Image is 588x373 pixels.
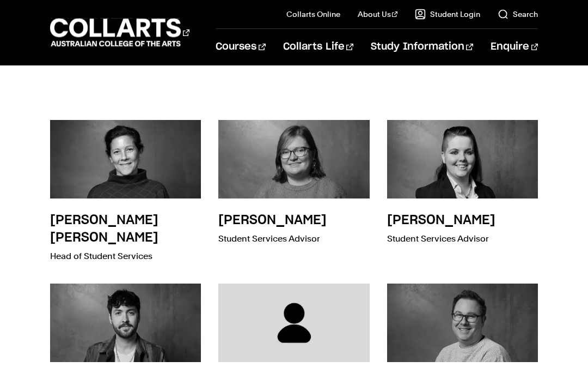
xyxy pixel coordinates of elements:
a: Collarts Online [286,9,340,20]
p: Student Services Advisor [218,231,327,246]
a: Study Information [371,29,473,65]
a: About Us [358,9,398,20]
p: Student Services Advisor [387,231,495,246]
a: Courses [216,29,265,65]
h3: [PERSON_NAME] [PERSON_NAME] [50,214,158,244]
h3: [PERSON_NAME] [218,214,327,227]
a: Collarts Life [283,29,353,65]
a: Student Login [415,9,480,20]
p: Head of Student Services [50,249,201,264]
div: Go to homepage [50,17,189,48]
a: Enquire [491,29,538,65]
a: Search [498,9,538,20]
h3: [PERSON_NAME] [387,214,495,227]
